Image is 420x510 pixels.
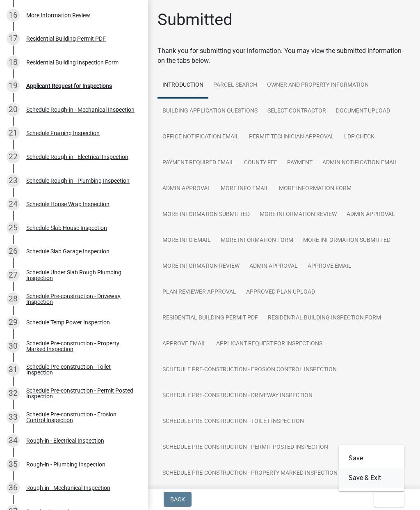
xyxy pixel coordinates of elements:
div: 34 [7,434,20,447]
div: Rough-in - Plumbing Inspection [26,462,105,467]
a: Schedule Pre-construction - Driveway Inspection [157,383,317,409]
a: Admin Notification Email [317,150,403,176]
a: Approve Email [303,253,356,280]
a: More Information Submitted [157,202,255,228]
div: 26 [7,245,20,258]
div: 20 [7,103,20,116]
div: 36 [7,481,20,494]
a: Admin Approval [342,202,400,228]
div: 35 [7,458,20,471]
div: Exit [339,445,404,491]
a: Admin Approval [157,176,216,202]
a: Payment [282,150,317,176]
div: 27 [7,269,20,282]
a: Plan Reviewer Approval [157,279,241,306]
a: Approved Plan Upload [241,279,320,306]
a: Select contractor [262,98,331,124]
button: Save [339,448,404,468]
a: Schedule Pre-construction - Permit Posted Inspection [157,434,333,461]
div: Rough-in - Mechanical Inspection [26,485,110,491]
button: Save & Exit [339,468,404,488]
div: 33 [7,411,20,424]
a: Payment Required Email [157,150,239,176]
a: Building Application Questions [157,98,262,124]
a: Introduction [157,72,208,99]
div: Applicant Request for Inspections [26,83,112,89]
div: Thank you for submitting your information. You may view the submitted information on the tabs below. [157,46,410,66]
a: Owner and Property Information [262,72,374,99]
div: Schedule Temp Power Inspection [26,319,110,325]
div: Schedule Rough-in - Mechanical Inspection [26,107,135,113]
div: 31 [7,363,20,376]
span: Exit [381,496,393,503]
div: 32 [7,387,20,400]
a: Schedule Pre-construction - Property Marked Inspection [157,460,342,487]
div: 18 [7,56,20,69]
div: 24 [7,198,20,211]
div: Schedule Pre-construction - Driveway Inspection [26,293,135,305]
a: More Info Email [157,227,216,254]
div: 17 [7,32,20,45]
span: Back [170,496,185,503]
div: 29 [7,316,20,329]
button: Exit [374,492,404,507]
div: Schedule Pre-construction - Toilet Inspection [26,364,135,375]
a: Residential Building Inspection Form [263,305,386,331]
div: More Information Review [26,12,90,18]
div: Schedule Pre-construction - Erosion Control Inspection [26,411,135,423]
div: Schedule Rough-in - Electrical Inspection [26,154,128,160]
div: Schedule House Wrap Inspection [26,201,110,207]
a: Office Notification Email [157,124,244,150]
a: More Information Form [274,176,356,202]
div: 30 [7,340,20,353]
div: 19 [7,79,20,92]
a: More Information Submitted [298,227,395,254]
a: More Information Review [157,253,244,280]
a: More Information Review [255,202,342,228]
a: Permit Technician Approval [244,124,339,150]
div: Residential Building Permit PDF [26,36,106,41]
a: Residential Building Permit PDF [157,305,263,331]
a: Schedule Pre-construction - Erosion Control Inspection [157,357,342,383]
div: 28 [7,292,20,306]
div: Schedule Pre-construction - Property Marked Inspection [26,340,135,352]
div: Schedule Pre-construction - Permit Posted Inspection [26,388,135,399]
div: Schedule Slab House Inspection [26,225,107,231]
div: 23 [7,174,20,187]
div: Schedule Rough-in - Plumbing Inspection [26,178,130,184]
div: Residential Building Inspection Form [26,60,119,65]
div: 22 [7,150,20,163]
a: Approve Email [157,331,211,357]
a: Document Upload [331,98,395,124]
a: Applicant Request for Inspections [211,331,327,357]
a: Schedule Pre-construction - Toilet Inspection [157,409,309,435]
div: Rough-in - Electrical Inspection [26,438,104,443]
a: More Info Email [216,176,274,202]
a: More Information Form [216,227,298,254]
a: County Fee [239,150,282,176]
div: 16 [7,9,20,22]
div: Schedule Framing Inspection [26,130,100,136]
a: LDP Check [339,124,379,150]
h1: Submitted [157,10,233,30]
div: 25 [7,221,20,234]
div: Schedule Slab Garage Inspection [26,248,110,254]
button: Back [164,492,192,507]
a: Parcel search [208,72,262,99]
div: Schedule Under Slab Rough Plumbing Inspection [26,269,135,281]
div: 21 [7,126,20,140]
a: Admin Approval [244,253,303,280]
